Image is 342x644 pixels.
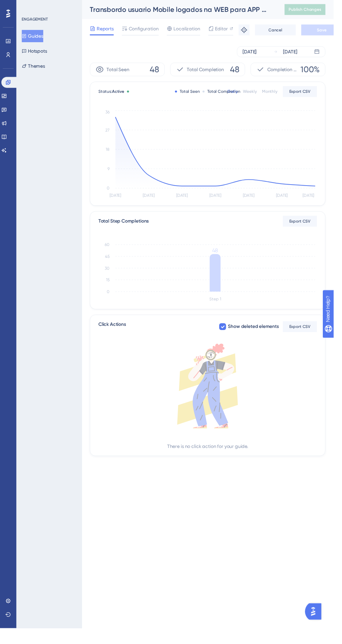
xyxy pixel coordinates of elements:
[310,198,322,203] tspan: [DATE]
[208,91,246,97] div: Total Completion
[101,329,129,341] span: Click Actions
[16,2,43,10] span: Need Help?
[283,198,295,203] tspan: [DATE]
[109,285,112,290] tspan: 15
[192,67,230,75] span: Total Completion
[215,304,227,309] tspan: Step 1
[108,131,112,136] tspan: 27
[179,91,205,97] div: Total Seen
[215,198,227,203] tspan: [DATE]
[178,25,205,33] span: Localization
[110,297,112,301] tspan: 0
[296,7,329,13] span: Publish Changes
[107,248,112,253] tspan: 60
[234,331,286,339] span: Show deleted elements
[290,221,325,232] button: Export CSV
[269,91,284,97] div: Monthly
[99,25,117,33] span: Reports
[147,198,158,203] tspan: [DATE]
[101,223,153,231] div: Total Step Completions
[308,66,328,77] span: 100%
[110,171,112,175] tspan: 9
[297,91,319,97] span: Export CSV
[22,31,44,43] button: Guides
[112,198,124,203] tspan: [DATE]
[109,67,133,75] span: Total Seen
[110,190,112,195] tspan: 0
[22,17,49,22] div: ENGAGEMENT
[22,46,48,59] button: Hotspots
[22,61,46,74] button: Themes
[92,5,274,15] div: Transbordo usuario Mobile logados na WEB para APP - de [DATE] até
[313,616,334,637] iframe: UserGuiding AI Assistant Launcher
[297,332,319,338] span: Export CSV
[290,49,305,57] div: [DATE]
[115,91,127,96] span: Active
[290,329,325,340] button: Export CSV
[109,151,112,156] tspan: 18
[108,113,112,118] tspan: 36
[261,25,303,36] button: Cancel
[154,66,163,77] span: 48
[217,254,224,260] tspan: 48
[108,261,112,265] tspan: 45
[171,453,254,462] div: There is no click action for your guide.
[249,91,263,97] div: Weekly
[236,66,245,77] span: 48
[297,224,319,230] span: Export CSV
[290,88,325,99] button: Export CSV
[221,25,233,33] span: Editor
[249,49,263,57] div: [DATE]
[181,198,193,203] tspan: [DATE]
[292,4,334,15] button: Publish Changes
[275,28,290,33] span: Cancel
[249,198,261,203] tspan: [DATE]
[274,67,305,75] span: Completion Rate
[132,25,163,33] span: Configuration
[101,91,127,97] span: Status:
[325,28,335,33] span: Save
[107,272,112,277] tspan: 30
